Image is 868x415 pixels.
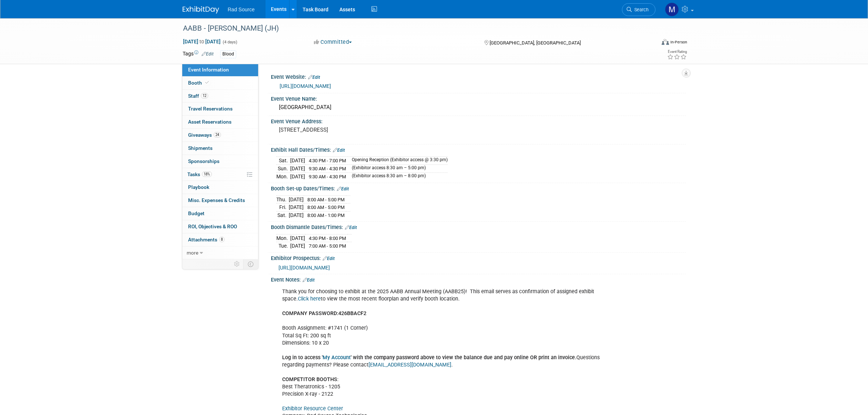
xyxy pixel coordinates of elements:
div: Exhibitor Prospectus: [271,253,686,262]
div: Blood [220,50,236,58]
span: 8:00 AM - 5:00 PM [307,205,345,210]
td: Sat. [276,211,289,219]
a: Edit [345,225,357,230]
td: [DATE] [290,165,305,173]
a: Giveaways24 [182,129,258,141]
a: Edit [202,51,214,57]
td: Thu. [276,195,289,203]
span: 18% [202,171,212,177]
td: (Exhibitor access 8:30 am – 5:00 pm) [347,165,448,173]
span: Tasks [187,171,212,177]
span: Attachments [188,237,225,243]
td: Mon. [276,234,290,242]
a: Misc. Expenses & Credits [182,194,258,207]
td: Toggle Event Tabs [243,259,258,269]
img: Melissa Conboy [665,3,679,16]
span: Rad Source [228,7,255,12]
span: 12 [201,93,208,98]
span: Staff [188,93,208,99]
a: Search [622,3,655,16]
a: ROI, Objectives & ROO [182,220,258,233]
td: [DATE] [290,172,305,180]
div: Event Format [612,38,688,49]
td: [DATE] [290,234,305,242]
a: Edit [333,148,345,153]
img: ExhibitDay [183,6,219,13]
div: Event Venue Address: [271,116,686,125]
div: Exhibit Hall Dates/Times: [271,144,686,154]
td: [DATE] [289,203,304,212]
a: Sponsorships [182,155,258,168]
b: COMPANY PASSWORD: [282,310,338,317]
td: [DATE] [290,157,305,165]
div: Event Notes: [271,274,686,284]
span: 8:00 AM - 1:00 PM [307,213,345,218]
td: (Exhibitor access 8:30 am – 8:00 pm) [347,172,448,180]
span: Booth [188,80,210,86]
div: Event Rating [667,50,687,54]
span: Misc. Expenses & Credits [188,197,245,203]
a: Staff12 [182,90,258,102]
span: Sponsorships [188,158,219,164]
td: Sat. [276,157,290,165]
a: Shipments [182,142,258,155]
a: Edit [303,278,315,283]
a: Playbook [182,181,258,194]
div: AABB - [PERSON_NAME] (JH) [180,22,645,35]
a: Edit [337,186,349,191]
a: more [182,247,258,259]
div: Event Website: [271,71,686,81]
td: Opening Reception (Exhibitor access @ 3:30 pm) [347,157,448,165]
span: 4:30 PM - 8:00 PM [309,236,346,241]
span: ROI, Objectives & ROO [188,224,237,229]
a: Event Information [182,63,258,76]
i: Booth reservation complete [205,81,209,85]
span: Budget [188,210,205,216]
span: 8 [219,237,225,242]
span: 7:00 AM - 5:00 PM [309,243,346,249]
td: Tue. [276,242,290,250]
a: Exhibitor Resource Center [282,406,343,412]
span: 9:30 AM - 4:30 PM [309,174,346,179]
div: Booth Set-up Dates/Times: [271,183,686,193]
a: [EMAIL_ADDRESS][DOMAIN_NAME] [369,362,451,368]
span: to [198,39,205,44]
span: Asset Reservations [188,119,231,125]
a: Attachments8 [182,233,258,246]
td: [DATE] [290,242,305,250]
a: [URL][DOMAIN_NAME] [279,265,330,271]
a: Booth [182,77,258,89]
div: Booth Dismantle Dates/Times: [271,222,686,231]
td: [DATE] [289,211,304,219]
div: Event Venue Name: [271,93,686,102]
button: Committed [311,38,355,46]
span: [DATE] [DATE] [183,38,221,45]
span: Playbook [188,184,209,190]
b: Log in to access ' ' with the company password above to view the balance due and pay online OR pr... [282,354,576,361]
span: 8:00 AM - 5:00 PM [307,197,345,202]
span: [GEOGRAPHIC_DATA], [GEOGRAPHIC_DATA] [490,40,581,46]
span: Travel Reservations [188,106,233,112]
b: COMPETITOR [282,376,315,383]
span: 9:30 AM - 4:30 PM [309,166,346,171]
span: Shipments [188,145,213,151]
pre: [STREET_ADDRESS] [279,127,436,133]
td: Fri. [276,203,289,212]
a: Travel Reservations [182,102,258,115]
td: Tags [183,50,214,58]
div: In-Person [670,39,687,45]
a: Asset Reservations [182,116,258,128]
span: 4:30 PM - 7:00 PM [309,158,346,163]
span: Event Information [188,67,229,73]
span: Giveaways [188,132,221,138]
a: Edit [308,75,320,80]
span: 24 [214,132,221,137]
a: My Account [323,354,351,361]
span: Search [632,7,649,12]
a: Budget [182,207,258,220]
span: (4 days) [222,40,237,44]
td: Sun. [276,165,290,173]
td: Personalize Event Tab Strip [231,259,244,269]
b: 426BBACF2 [338,310,366,317]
